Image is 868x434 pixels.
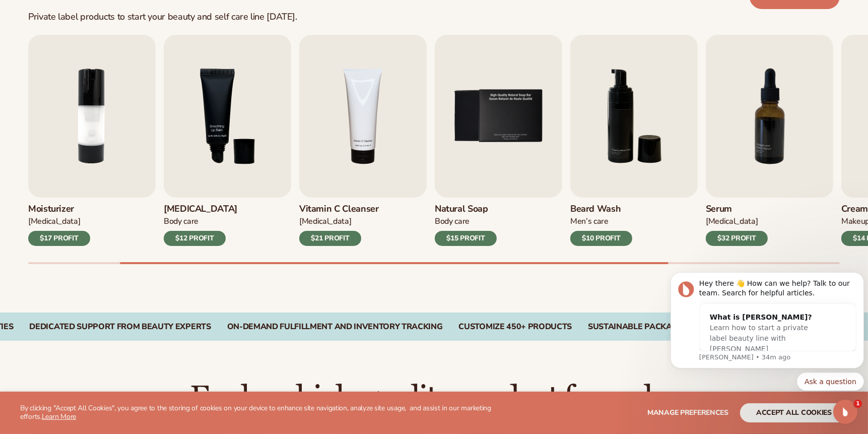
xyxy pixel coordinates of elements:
[299,204,379,215] h3: Vitamin C Cleanser
[570,35,698,246] a: 6 / 9
[29,322,211,332] div: Dedicated Support From Beauty Experts
[833,400,857,424] iframe: Intercom live chat
[435,35,562,246] a: 5 / 9
[570,204,632,215] h3: Beard Wash
[42,412,76,421] a: Learn More
[28,204,90,215] h3: Moisturizer
[164,216,237,227] div: Body Care
[28,231,90,246] div: $17 PROFIT
[28,12,297,23] div: Private label products to start your beauty and self care line [DATE].
[227,322,443,332] div: On-Demand Fulfillment and Inventory Tracking
[20,404,514,421] p: By clicking "Accept All Cookies", you agree to the storing of cookies on your device to enhance s...
[435,204,497,215] h3: Natural Soap
[164,35,291,246] a: 3 / 9
[706,35,833,246] a: 7 / 9
[435,216,497,227] div: Body Care
[164,231,226,246] div: $12 PROFIT
[570,216,632,227] div: Men’s Care
[647,403,728,422] button: Manage preferences
[647,408,728,417] span: Manage preferences
[28,35,156,246] a: 2 / 9
[706,204,768,215] h3: Serum
[164,204,237,215] h3: [MEDICAL_DATA]
[28,381,840,415] h2: Explore high-quality product formulas
[570,231,632,246] div: $10 PROFIT
[588,322,692,332] div: SUSTAINABLE PACKAGING
[459,322,572,332] div: CUSTOMIZE 450+ PRODUCTS
[299,231,361,246] div: $21 PROFIT
[740,403,848,422] button: accept all cookies
[666,239,868,407] iframe: Intercom notifications message
[435,231,497,246] div: $15 PROFIT
[706,216,768,227] div: [MEDICAL_DATA]
[706,231,768,246] div: $32 PROFIT
[299,35,427,246] a: 4 / 9
[299,216,379,227] div: [MEDICAL_DATA]
[854,400,862,408] span: 1
[28,216,90,227] div: [MEDICAL_DATA]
